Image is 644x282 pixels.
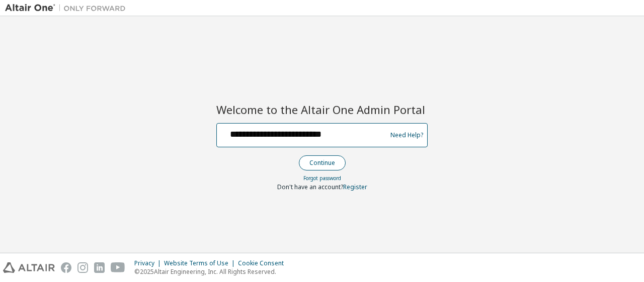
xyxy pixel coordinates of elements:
[134,259,164,267] div: Privacy
[164,259,238,267] div: Website Terms of Use
[134,267,290,276] p: © 2025 Altair Engineering, Inc. All Rights Reserved.
[216,102,428,117] h2: Welcome to the Altair One Admin Portal
[61,262,71,273] img: facebook.svg
[94,262,105,273] img: linkedin.svg
[3,262,55,273] img: altair_logo.svg
[303,175,341,182] a: Forgot password
[111,262,125,273] img: youtube.svg
[5,3,131,13] img: Altair One
[343,183,367,191] a: Register
[299,155,346,171] button: Continue
[238,259,290,267] div: Cookie Consent
[77,262,88,273] img: instagram.svg
[277,183,343,191] span: Don't have an account?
